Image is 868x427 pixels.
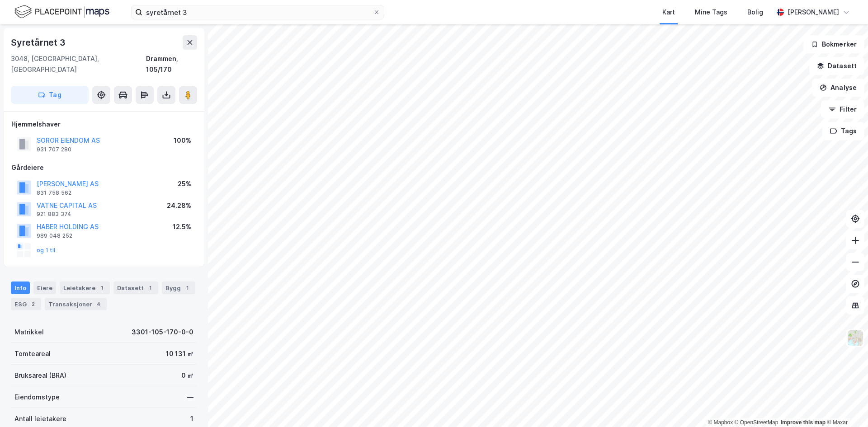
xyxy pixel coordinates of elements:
[662,7,675,18] div: Kart
[37,189,71,197] div: 831 758 562
[190,413,193,424] div: 1
[146,283,155,292] div: 1
[162,282,195,294] div: Bygg
[11,162,197,173] div: Gårdeiere
[847,329,864,347] img: Z
[45,298,107,310] div: Transaksjoner
[14,392,60,403] div: Eiendomstype
[11,86,89,104] button: Tag
[11,298,41,310] div: ESG
[781,419,826,426] a: Improve this map
[132,327,193,338] div: 3301-105-170-0-0
[809,57,864,75] button: Datasett
[28,300,38,309] div: 2
[60,282,110,294] div: Leietakere
[747,7,763,18] div: Bolig
[822,122,864,140] button: Tags
[37,146,71,153] div: 931 707 280
[37,211,71,218] div: 921 883 374
[11,35,67,50] div: Syretårnet 3
[181,370,193,381] div: 0 ㎡
[37,232,72,239] div: 989 048 252
[166,348,193,359] div: 10 131 ㎡
[142,5,373,19] input: Søk på adresse, matrikkel, gårdeiere, leietakere eller personer
[812,79,864,97] button: Analyse
[97,283,106,292] div: 1
[113,282,158,294] div: Datasett
[823,384,868,427] iframe: Chat Widget
[735,419,778,426] a: OpenStreetMap
[695,7,727,18] div: Mine Tags
[14,348,51,359] div: Tomteareal
[14,370,66,381] div: Bruksareal (BRA)
[788,7,839,18] div: [PERSON_NAME]
[183,283,192,292] div: 1
[187,392,193,403] div: —
[803,35,864,53] button: Bokmerker
[11,119,197,130] div: Hjemmelshaver
[11,53,146,75] div: 3048, [GEOGRAPHIC_DATA], [GEOGRAPHIC_DATA]
[146,53,197,75] div: Drammen, 105/170
[173,221,191,232] div: 12.5%
[708,419,733,426] a: Mapbox
[14,4,109,20] img: logo.f888ab2527a4732fd821a326f86c7f29.svg
[821,100,864,118] button: Filter
[33,282,56,294] div: Eiere
[178,178,191,189] div: 25%
[14,327,44,338] div: Matrikkel
[167,200,191,211] div: 24.28%
[14,413,66,424] div: Antall leietakere
[174,135,191,146] div: 100%
[94,300,103,309] div: 4
[11,282,30,294] div: Info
